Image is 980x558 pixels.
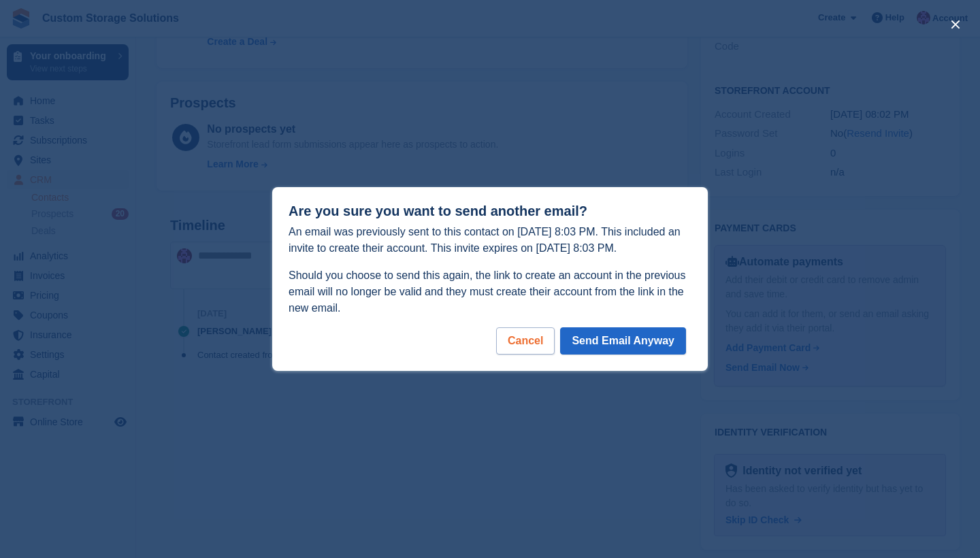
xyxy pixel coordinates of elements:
[289,267,691,316] p: Should you choose to send this again, the link to create an account in the previous email will no...
[496,327,555,355] div: Cancel
[289,224,691,257] p: An email was previously sent to this contact on [DATE] 8:03 PM. This included an invite to create...
[289,203,691,219] h1: Are you sure you want to send another email?
[560,327,686,355] button: Send Email Anyway
[945,14,966,35] button: close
